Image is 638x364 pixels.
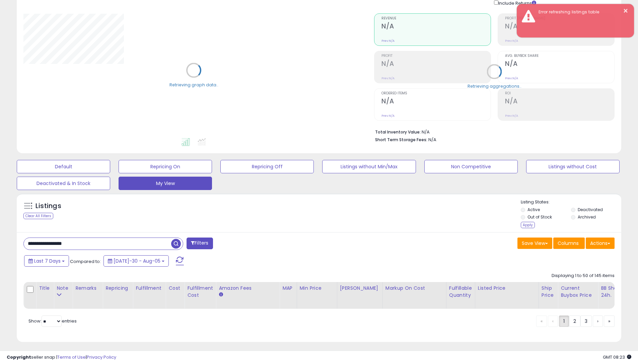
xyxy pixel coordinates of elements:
div: Repricing [105,285,130,292]
a: 1 [559,315,569,327]
button: Columns [553,238,585,249]
span: Columns [558,240,579,247]
button: Filters [187,238,213,249]
label: Active [527,207,540,212]
button: Last 7 Days [24,255,69,267]
div: Remarks [75,285,100,292]
span: › [597,318,598,325]
a: Terms of Use [57,354,86,360]
div: seller snap | | [7,354,116,361]
div: Note [57,285,70,292]
div: Retrieving graph data.. [169,82,218,88]
div: Error refreshing listings table [534,9,629,15]
button: Save View [517,238,552,249]
div: Current Buybox Price [561,285,595,299]
a: Privacy Policy [87,354,116,360]
div: Clear All Filters [23,213,53,219]
button: [DATE]-30 - Aug-05 [103,255,169,267]
div: Displaying 1 to 50 of 145 items [552,273,615,279]
span: Last 7 Days [34,258,61,264]
div: Fulfillment Cost [187,285,213,299]
div: Amazon Fees [219,285,277,292]
label: Out of Stock [527,214,552,220]
div: Retrieving aggregations.. [468,83,521,89]
button: Default [17,160,110,173]
small: Amazon Fees. [219,292,223,298]
button: Repricing Off [220,160,314,173]
button: Listings without Min/Max [322,160,416,173]
a: 3 [580,315,592,327]
div: Apply [521,222,535,228]
button: Deactivated & In Stock [17,177,110,190]
span: Compared to: [70,258,101,265]
span: [DATE]-30 - Aug-05 [114,258,160,264]
h5: Listings [36,201,61,211]
a: 2 [569,315,580,327]
th: CSV column name: cust_attr_1_Remarks [73,282,103,309]
label: Deactivated [578,207,603,212]
strong: Copyright [7,354,31,360]
div: Fulfillable Quantity [449,285,472,299]
button: Actions [586,238,615,249]
label: Archived [578,214,596,220]
div: Title [39,285,51,292]
div: Ship Price [542,285,555,299]
span: 2025-08-13 08:23 GMT [603,354,631,360]
div: BB Share 24h. [601,285,625,299]
div: Cost [168,285,182,292]
button: Listings without Cost [526,160,620,173]
button: Non Competitive [424,160,518,173]
button: × [623,7,628,15]
div: Fulfillment [136,285,163,292]
span: Show: entries [28,318,77,324]
div: [PERSON_NAME] [340,285,380,292]
button: My View [119,177,212,190]
div: Min Price [300,285,334,292]
div: Markup on Cost [385,285,443,292]
th: The percentage added to the cost of goods (COGS) that forms the calculator for Min & Max prices. [382,282,446,309]
div: Listed Price [478,285,536,292]
span: » [608,318,610,325]
button: Repricing On [119,160,212,173]
p: Listing States: [521,199,621,205]
div: MAP [282,285,294,292]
